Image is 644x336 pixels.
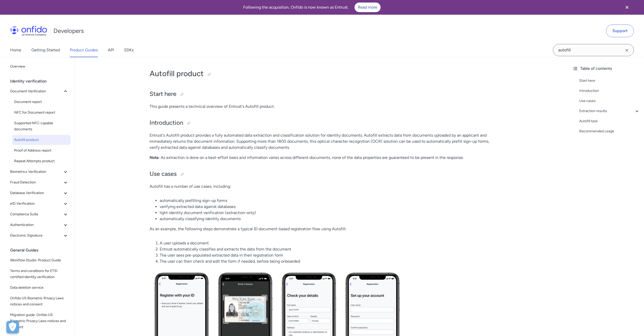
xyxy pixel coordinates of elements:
p: Entrust's Autofill product provides a fully automated data extraction and classification solution... [150,132,494,151]
h2: Introduction [150,119,494,127]
div: General Guides [10,245,73,255]
div: Table of contents [572,66,640,72]
p: As an example, the following steps demonstrate a typical ID document-based registration flow usin... [150,226,494,232]
span: Proof of Address report [14,148,69,154]
div: Following the acquisition, Onfido is now known as Entrust. [6,3,618,12]
span: Document Verification [10,88,63,94]
p: Autofill has a number of use cases, including: [150,183,494,190]
a: Extraction results [579,108,640,114]
span: NFC for Document report [14,110,69,116]
button: Electronic Signature [8,230,71,241]
span: Overview [10,64,69,70]
span: Electronic Signature [10,233,63,239]
div: Cookie Preferences [6,321,19,333]
a: Proof of Address report [12,145,71,156]
span: Migration guide: Onfido US Biometric Privacy Laws notices and consent [10,312,69,330]
a: Data deletion service [8,283,71,293]
span: Fraud Detection [10,179,63,185]
a: Migration guide: Onfido US Biometric Privacy Laws notices and consent [8,310,71,332]
h2: Use cases [150,170,494,178]
a: NFC for Document report [12,108,71,118]
a: Recommended usage [579,128,640,134]
span: Authentication [10,222,63,228]
span: Workflow Studio: Product Guide [10,257,69,263]
a: Repeat Attempts product [12,156,71,166]
span: Data deletion service [10,285,69,291]
span: Database Verification [10,190,63,196]
h1: Developers [53,27,84,35]
a: Product Guides [70,43,98,57]
a: Workflow Studio: Product Guide [8,255,71,265]
a: Start here [579,78,640,84]
input: Onfido search input field [553,44,634,56]
a: Read more [355,3,381,12]
li: The user sees pre-populated extracted data in their registration form [160,252,494,258]
a: Support [606,25,634,37]
span: Repeat Attempts product [14,158,69,164]
button: Close banner [618,1,636,14]
a: Overview [8,61,71,72]
li: Entrust automatically classifies and extracts the data from the document [160,246,494,252]
a: Document report [12,97,71,107]
li: automatically prefilling sign-up forms [160,198,494,204]
svg: Clear search field button [624,47,630,53]
button: Authentication [8,220,71,230]
svg: Close banner [624,4,630,10]
li: A user uploads a document [160,240,494,246]
div: Identity verification [10,76,73,86]
a: Getting Started [31,43,60,57]
li: automatically classifying identity documents [160,216,494,222]
a: Use cases [579,98,640,104]
button: Database Verification [8,188,71,198]
span: Biometrics Verification [10,169,63,175]
span: Document report [14,99,69,105]
a: Introduction [579,88,640,94]
button: Compliance Suite [8,209,71,219]
li: The user can then check and edit the form if needed, before being onboarded [160,258,494,264]
a: Home [10,43,21,57]
a: API [108,43,114,57]
p: : As extraction is done on a best-effort basis and information varies across different documents,... [150,155,494,161]
img: Onfido Logo [10,26,47,36]
button: Document Verification [8,86,71,96]
li: verifying extracted data against databases [160,204,494,210]
button: Fraud Detection [8,177,71,187]
button: Open Preferences [6,321,19,333]
span: Compliance Suite [10,211,63,217]
h2: Start here [150,90,494,98]
span: Onfido US Biometric Privacy Laws notices and consent [10,295,69,307]
a: SDKs [124,43,134,57]
a: Autofill task [579,118,640,124]
span: Autofill product [14,137,69,143]
a: Terms and conditions for ETSI certified identity verification [8,266,71,282]
span: Terms and conditions for ETSI certified identity verification [10,268,69,280]
a: Autofill product [12,135,71,145]
button: eID Verification [8,199,71,209]
a: Supported NFC-capable documents [12,118,71,134]
p: This guide presents a technical overview of Entrust's Autofill product. [150,103,494,110]
button: Biometrics Verification [8,167,71,177]
span: Supported NFC-capable documents [14,120,69,132]
strong: Note [150,155,159,160]
h1: Autofill product [150,69,494,79]
span: eID Verification [10,201,63,207]
li: light identity document verification (extraction-only) [160,210,494,216]
a: Onfido US Biometric Privacy Laws notices and consent [8,293,71,309]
